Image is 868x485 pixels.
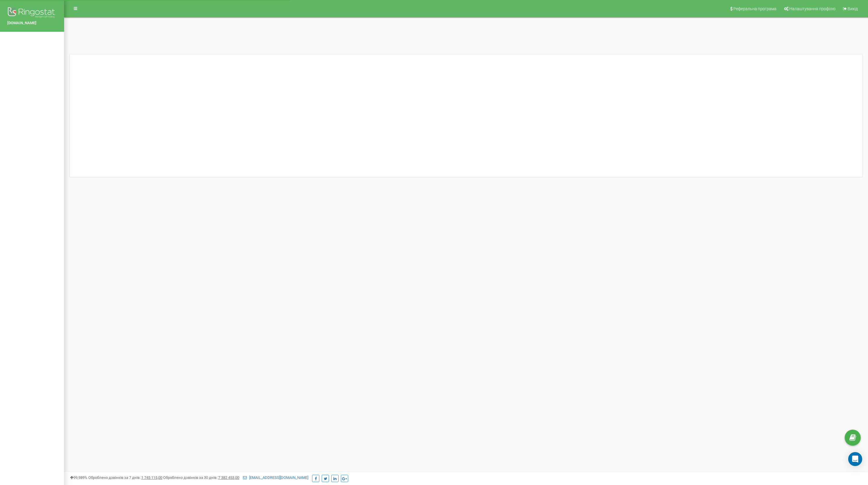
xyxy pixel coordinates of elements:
[141,475,162,480] u: 1 745 115,00
[848,452,862,466] div: Open Intercom Messenger
[243,475,308,480] a: [EMAIL_ADDRESS][DOMAIN_NAME]
[733,6,777,11] span: Реферальна програма
[218,475,239,480] u: 7 382 453,00
[789,6,835,11] span: Налаштування профілю
[848,6,858,11] span: Вихід
[88,475,162,480] span: Оброблено дзвінків за 7 днів :
[7,6,57,20] img: Ringostat logo
[7,20,57,26] a: [DOMAIN_NAME]
[70,475,87,480] span: 99,989%
[163,475,239,480] span: Оброблено дзвінків за 30 днів :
